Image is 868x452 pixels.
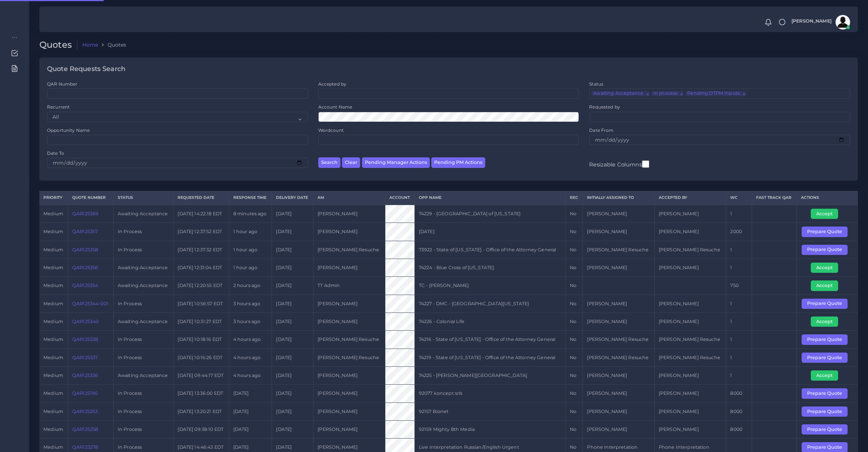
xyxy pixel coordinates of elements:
[113,349,174,366] td: In Process
[314,385,385,402] td: [PERSON_NAME]
[565,313,583,330] td: No
[726,241,752,259] td: 1
[414,259,565,276] td: 74224 - Blue Cross of [US_STATE]
[174,277,229,295] td: [DATE] 12:20:55 EDT
[414,313,565,330] td: 74226 - Colonial Life
[802,427,853,432] a: Prepare Quote
[229,295,272,313] td: 3 hours ago
[314,191,385,205] th: AM
[314,366,385,384] td: [PERSON_NAME]
[229,421,272,439] td: [DATE]
[72,444,98,450] a: QAR123278
[654,421,726,439] td: [PERSON_NAME]
[229,191,272,205] th: Response Time
[43,283,63,288] span: medium
[726,331,752,349] td: 1
[272,385,314,402] td: [DATE]
[802,354,853,360] a: Prepare Quote
[72,355,98,360] a: QAR125337
[174,205,229,223] td: [DATE] 14:22:18 EDT
[113,313,174,330] td: Awaiting Acceptance
[802,229,853,234] a: Prepare Quote
[174,241,229,259] td: [DATE] 12:37:32 EDT
[811,209,838,219] button: Accept
[113,366,174,384] td: Awaiting Acceptance
[72,337,98,342] a: QAR125338
[654,349,726,366] td: [PERSON_NAME] Resuche
[385,191,414,205] th: Account
[272,205,314,223] td: [DATE]
[811,317,838,327] button: Accept
[47,127,90,133] label: Opportunity Name
[654,295,726,313] td: [PERSON_NAME]
[314,259,385,276] td: [PERSON_NAME]
[802,390,853,396] a: Prepare Quote
[583,223,655,241] td: [PERSON_NAME]
[272,349,314,366] td: [DATE]
[314,402,385,420] td: [PERSON_NAME]
[414,223,565,241] td: [DATE]
[113,191,174,205] th: Status
[583,313,655,330] td: [PERSON_NAME]
[414,385,565,402] td: 92077 koncept srls
[583,366,655,384] td: [PERSON_NAME]
[414,331,565,349] td: 74216 - State of [US_STATE] - Office of the Attorney General
[229,205,272,223] td: 8 minutes ago
[318,81,347,87] label: Accepted by
[811,211,843,216] a: Accept
[314,223,385,241] td: [PERSON_NAME]
[565,277,583,295] td: No
[47,65,125,73] h4: Quote Requests Search
[726,205,752,223] td: 1
[565,349,583,366] td: No
[565,385,583,402] td: No
[565,191,583,205] th: REC
[43,301,63,306] span: medium
[47,81,77,87] label: QAR Number
[174,295,229,313] td: [DATE] 10:56:57 EDT
[72,211,98,216] a: QAR125369
[565,366,583,384] td: No
[72,319,98,324] a: QAR125340
[565,331,583,349] td: No
[565,223,583,241] td: No
[565,241,583,259] td: No
[726,421,752,439] td: 8000
[811,370,838,381] button: Accept
[642,160,649,169] input: Resizable Columns
[43,390,63,396] span: medium
[72,265,98,270] a: QAR125356
[802,353,848,363] button: Prepare Quote
[43,373,63,378] span: medium
[802,408,853,414] a: Prepare Quote
[752,191,797,205] th: Fast Track QAR
[72,247,98,252] a: QAR125358
[414,349,565,366] td: 74219 - State of [US_STATE] - Office of the Attorney General
[362,157,430,168] button: Pending Manager Actions
[272,331,314,349] td: [DATE]
[726,259,752,276] td: 1
[654,191,726,205] th: Accepted by
[726,277,752,295] td: 750
[113,223,174,241] td: In Process
[113,421,174,439] td: In Process
[43,229,63,234] span: medium
[72,229,98,234] a: QAR125357
[174,349,229,366] td: [DATE] 10:16:26 EDT
[414,421,565,439] td: 92159 Mighty 8th Media
[72,427,98,432] a: QAR125258
[314,331,385,349] td: [PERSON_NAME] Resuche
[113,402,174,420] td: In Process
[43,427,63,432] span: medium
[272,402,314,420] td: [DATE]
[47,104,70,110] label: Recurrent
[654,313,726,330] td: [PERSON_NAME]
[797,191,857,205] th: Actions
[318,127,344,133] label: Wordcount
[82,41,98,48] a: Home
[654,259,726,276] td: [PERSON_NAME]
[174,259,229,276] td: [DATE] 12:31:04 EDT
[802,334,848,345] button: Prepare Quote
[414,277,565,295] td: TC - [PERSON_NAME]
[802,299,848,309] button: Prepare Quote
